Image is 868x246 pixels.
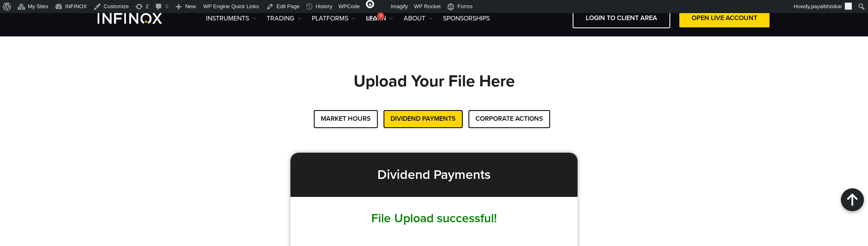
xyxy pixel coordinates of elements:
h1: Upload Your File Here [147,72,721,110]
p: File Upload successful! [290,197,578,228]
div: 9 [377,12,384,20]
a: PLATFORMS [312,14,356,23]
button: Market Hours [314,110,378,128]
p: Dividend Payments [290,153,578,197]
button: Corporate Actions [468,110,550,128]
a: TRADING [267,14,302,23]
a: INFINOX Logo [98,13,181,24]
a: LOGIN TO CLIENT AREA [573,8,670,28]
a: SPONSORSHIPS [443,14,490,23]
a: OPEN LIVE ACCOUNT [678,8,770,28]
a: Instruments [206,14,256,23]
span: SEO [366,16,377,22]
button: Dividend Payments [384,110,463,128]
span: payalbhisikar [811,3,842,9]
a: ABOUT [404,14,433,23]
